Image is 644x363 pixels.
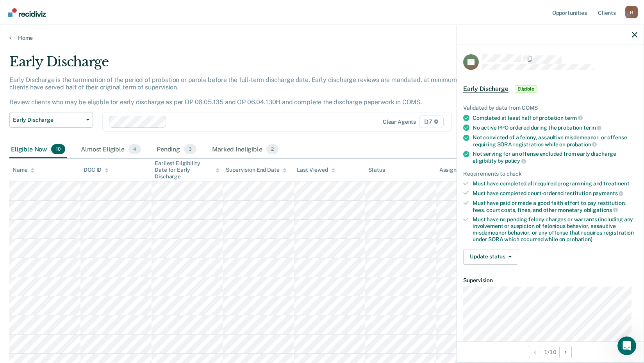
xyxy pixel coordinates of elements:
[184,144,196,154] span: 3
[457,77,644,101] div: Early DischargeEligible
[617,336,636,355] iframe: Intercom live chat
[473,200,637,213] div: Must have paid or made a good faith effort to pay restitution, fees, court costs, fines, and othe...
[593,190,624,196] span: payments
[463,249,518,265] button: Update status
[505,158,526,164] span: policy
[368,167,385,173] div: Status
[559,346,572,358] button: Next Opportunity
[583,125,601,131] span: term
[625,6,638,18] button: Profile dropdown button
[529,346,541,358] button: Previous Opportunity
[463,171,637,177] div: Requirements to check
[297,167,335,173] div: Last Viewed
[155,160,219,180] div: Earliest Eligibility Date for Early Discharge
[473,180,637,187] div: Must have completed all required programming and
[9,141,67,158] div: Eligible Now
[383,119,416,125] div: Clear agents
[567,141,597,148] span: probation
[463,105,637,111] div: Validated by data from COMS
[473,190,637,197] div: Must have completed court-ordered restitution
[84,167,109,173] div: DOC ID
[226,167,286,173] div: Supervision End Date
[584,207,618,213] span: obligations
[9,76,474,106] p: Early Discharge is the termination of the period of probation or parole before the full-term disc...
[419,116,444,128] span: D7
[473,134,637,148] div: Not convicted of a felony, assaultive misdemeanor, or offense requiring SORA registration while on
[463,85,508,93] span: Early Discharge
[457,342,644,362] div: 1 / 10
[9,34,635,41] a: Home
[266,144,278,154] span: 2
[8,8,46,17] img: Recidiviz
[9,54,492,76] div: Early Discharge
[473,151,637,164] div: Not serving for an offense excluded from early discharge eligibility by
[439,167,476,173] div: Assigned to
[473,114,637,121] div: Completed at least half of probation
[515,85,537,93] span: Eligible
[12,167,34,173] div: Name
[473,124,637,131] div: No active PPO ordered during the probation
[463,277,637,284] dt: Supervision
[625,6,638,18] div: H
[603,180,630,187] span: treatment
[566,236,592,242] span: probation)
[79,141,143,158] div: Almost Eligible
[155,141,198,158] div: Pending
[13,117,83,123] span: Early Discharge
[211,141,280,158] div: Marked Ineligible
[51,144,65,154] span: 10
[128,144,141,154] span: 4
[565,115,583,121] span: term
[473,216,637,242] div: Must have no pending felony charges or warrants (including any involvement or suspicion of feloni...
